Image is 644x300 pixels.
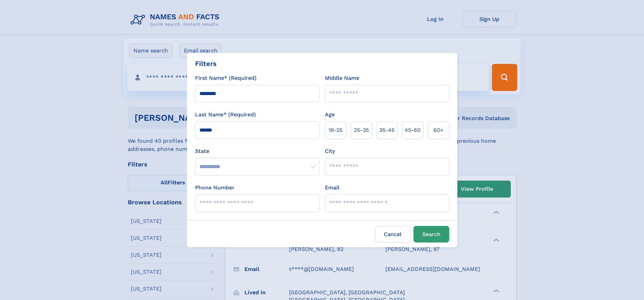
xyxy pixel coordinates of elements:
[405,126,421,134] span: 45‑60
[325,74,359,82] label: Middle Name
[325,111,335,119] label: Age
[195,59,217,69] div: Filters
[379,126,395,134] span: 35‑45
[375,226,411,243] label: Cancel
[354,126,369,134] span: 25‑35
[325,147,335,155] label: City
[329,126,342,134] span: 18‑25
[433,126,444,134] span: 60+
[195,111,256,119] label: Last Name* (Required)
[413,226,449,243] button: Search
[325,184,339,192] label: Email
[195,74,257,82] label: First Name* (Required)
[195,184,235,192] label: Phone Number
[195,147,319,155] label: State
